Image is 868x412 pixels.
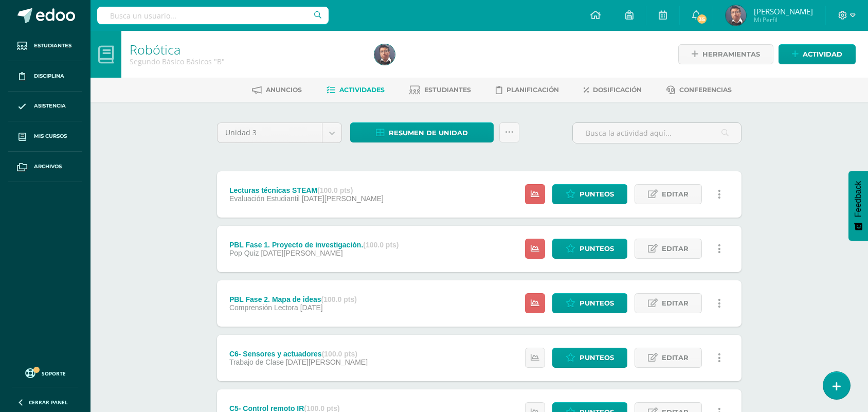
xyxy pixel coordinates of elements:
[34,163,62,171] span: Archivos
[552,184,627,204] a: Punteos
[8,92,82,122] a: Asistencia
[363,241,399,249] strong: (100.0 pts)
[580,185,614,204] span: Punteos
[678,44,773,64] a: Herramientas
[662,294,689,313] span: Editar
[286,358,368,366] span: [DATE][PERSON_NAME]
[42,370,66,377] span: Soporte
[229,358,284,366] span: Trabajo de Clase
[229,350,368,358] div: C6- Sensores y actuadores
[848,171,868,241] button: Feedback - Mostrar encuesta
[552,239,627,259] a: Punteos
[8,31,82,61] a: Estudiantes
[350,122,494,142] a: Resumen de unidad
[854,181,863,217] span: Feedback
[34,102,66,110] span: Asistencia
[580,239,614,258] span: Punteos
[327,82,385,98] a: Actividades
[266,86,302,94] span: Anuncios
[130,42,362,57] h1: Robótica
[12,366,78,380] a: Soporte
[679,86,732,94] span: Conferencias
[300,303,323,312] span: [DATE]
[662,239,689,258] span: Editar
[374,44,395,65] img: 83b56ef28f26fe507cf05badbb9af362.png
[584,82,642,98] a: Dosificación
[34,72,64,80] span: Disciplina
[218,123,341,142] a: Unidad 3
[34,42,71,50] span: Estudiantes
[803,45,842,64] span: Actividad
[339,86,385,94] span: Actividades
[507,86,559,94] span: Planificación
[702,45,760,64] span: Herramientas
[696,13,708,25] span: 35
[666,82,732,98] a: Conferencias
[726,5,746,26] img: 83b56ef28f26fe507cf05badbb9af362.png
[8,61,82,92] a: Disciplina
[662,185,689,204] span: Editar
[317,186,353,194] strong: (100.0 pts)
[229,249,259,257] span: Pop Quiz
[593,86,642,94] span: Dosificación
[229,303,298,312] span: Comprensión Lectora
[130,41,180,58] a: Robótica
[229,194,300,203] span: Evaluación Estudiantil
[8,121,82,152] a: Mis cursos
[409,82,471,98] a: Estudiantes
[779,44,856,64] a: Actividad
[8,152,82,182] a: Archivos
[662,348,689,367] span: Editar
[252,82,302,98] a: Anuncios
[225,123,314,142] span: Unidad 3
[130,57,362,66] div: Segundo Básico Básicos 'B'
[580,348,614,367] span: Punteos
[34,132,67,140] span: Mis cursos
[580,294,614,313] span: Punteos
[97,7,329,24] input: Busca un usuario...
[754,6,813,16] span: [PERSON_NAME]
[552,293,627,313] a: Punteos
[229,186,384,194] div: Lecturas técnicas STEAM
[302,194,384,203] span: [DATE][PERSON_NAME]
[496,82,559,98] a: Planificación
[321,295,357,303] strong: (100.0 pts)
[424,86,471,94] span: Estudiantes
[322,350,357,358] strong: (100.0 pts)
[389,123,468,142] span: Resumen de unidad
[261,249,342,257] span: [DATE][PERSON_NAME]
[229,241,399,249] div: PBL Fase 1. Proyecto de investigación.
[573,123,741,143] input: Busca la actividad aquí...
[754,15,813,24] span: Mi Perfil
[552,348,627,368] a: Punteos
[229,295,357,303] div: PBL Fase 2. Mapa de ideas
[29,399,68,406] span: Cerrar panel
